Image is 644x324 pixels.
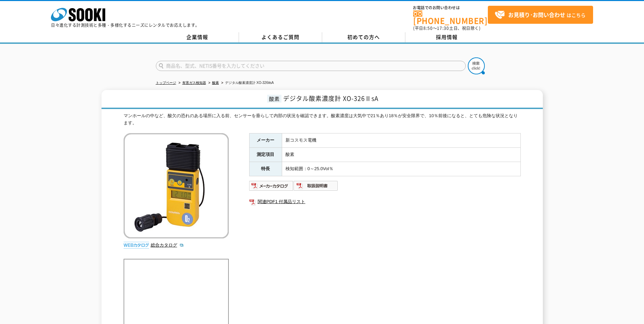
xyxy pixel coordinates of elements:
[239,32,322,42] a: よくあるご質問
[283,94,379,103] span: デジタル酸素濃度計 XO-326ⅡsA
[156,32,239,42] a: 企業情報
[294,180,338,191] img: 取扱説明書
[156,81,176,85] a: トップページ
[468,57,485,74] img: btn_search.png
[508,11,565,19] strong: お見積り･お問い合わせ
[249,197,521,206] a: 関連PDF1 付属品リスト
[413,6,488,10] span: お電話でのお問い合わせは
[413,25,480,31] span: (平日 ～ 土日、祝日除く)
[405,32,489,42] a: 採用情報
[249,162,282,176] th: 特長
[51,23,200,27] p: 日々進化する計測技術と多種・多様化するニーズにレンタルでお応えします。
[124,112,521,127] div: マンホールの中など、酸欠の恐れのある場所に入る前、センサーを垂らして内部の状況を確認できます。酸素濃度は大気中で21％あり18％が安全限界で、10％前後になると、とても危険な状況となります。
[182,81,206,85] a: 有害ガス検知器
[124,133,229,238] img: デジタル酸素濃度計 XO-326ⅡsA
[282,133,520,148] td: 新コスモス電機
[322,32,405,42] a: 初めての方へ
[212,81,219,85] a: 酸素
[347,33,380,41] span: 初めての方へ
[220,79,274,87] li: デジタル酸素濃度計 XO-326ⅡsA
[156,61,466,71] input: 商品名、型式、NETIS番号を入力してください
[249,133,282,148] th: メーカー
[249,148,282,162] th: 測定項目
[124,242,149,249] img: webカタログ
[495,10,586,20] span: はこちら
[423,25,433,31] span: 8:50
[437,25,449,31] span: 17:30
[151,242,184,248] a: 総合カタログ
[267,95,281,103] span: 酸素
[282,148,520,162] td: 酸素
[488,6,593,24] a: お見積り･お問い合わせはこちら
[249,180,294,191] img: メーカーカタログ
[294,185,338,190] a: 取扱説明書
[413,11,488,24] a: [PHONE_NUMBER]
[282,162,520,176] td: 検知範囲：0～25.0Vol％
[249,185,294,190] a: メーカーカタログ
